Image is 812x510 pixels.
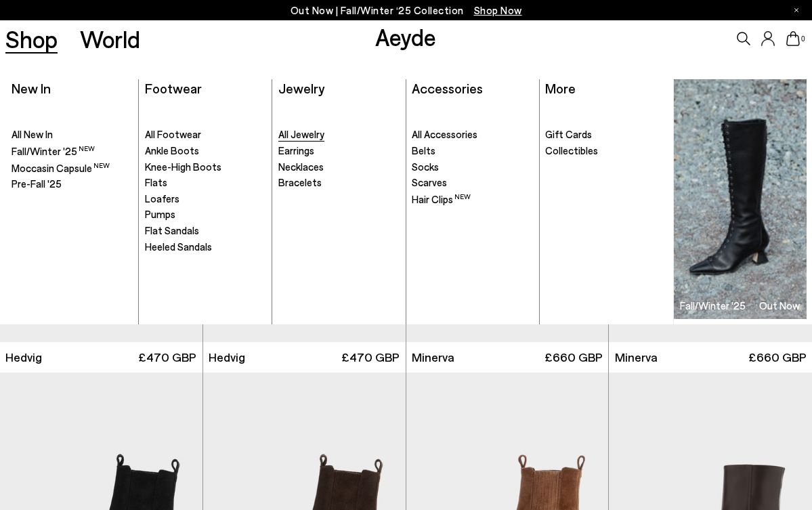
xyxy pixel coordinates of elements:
span: Belts [412,144,435,156]
a: Ankle Boots [145,144,267,158]
span: Collectibles [545,144,598,156]
a: Fall/Winter '25 [12,144,133,158]
a: Flat Sandals [145,224,267,238]
a: All Accessories [412,128,534,142]
a: Earrings [278,144,400,158]
a: Heeled Sandals [145,240,267,254]
span: Navigate to /collections/new-in [474,4,522,16]
a: Moccasin Capsule [12,161,133,175]
span: Flats [145,176,167,188]
a: New In [12,80,51,96]
a: World [80,27,140,51]
span: £470 GBP [341,349,400,366]
a: Gift Cards [545,128,668,142]
span: Pre-Fall '25 [12,177,62,190]
a: Minerva £660 GBP [406,342,609,373]
h3: Fall/Winter '25 [680,301,746,311]
a: Pumps [145,208,267,221]
a: Aeyde [375,22,436,51]
span: All Footwear [145,128,201,140]
a: Accessories [412,80,483,96]
span: All New In [12,128,53,140]
span: Bracelets [278,176,322,188]
a: Scarves [412,176,534,190]
h3: Out Now [759,301,800,311]
a: Hair Clips [412,192,534,207]
a: Hedvig £470 GBP [203,342,406,373]
a: All Footwear [145,128,267,142]
span: Hedvig [209,349,245,366]
p: Out Now | Fall/Winter ‘25 Collection [291,2,522,19]
a: Belts [412,144,534,158]
span: Socks [412,161,439,173]
span: Gift Cards [545,128,592,140]
span: Hedvig [5,349,42,366]
span: £660 GBP [748,349,807,366]
span: Pumps [145,208,175,220]
a: All Jewelry [278,128,400,142]
a: All New In [12,128,133,142]
img: Group_1295_900x.jpg [674,79,807,318]
a: Collectibles [545,144,668,158]
span: Minerva [412,349,454,366]
a: Fall/Winter '25 Out Now [674,79,807,318]
span: Necklaces [278,161,324,173]
span: £660 GBP [544,349,603,366]
a: Necklaces [278,161,400,174]
a: Bracelets [278,176,400,190]
a: Pre-Fall '25 [12,177,133,191]
a: Footwear [145,80,202,96]
span: Loafers [145,192,179,205]
a: Flats [145,176,267,190]
span: £470 GBP [138,349,196,366]
span: All Accessories [412,128,477,140]
span: Scarves [412,176,447,188]
a: 0 [786,31,800,46]
span: Flat Sandals [145,224,199,236]
span: Earrings [278,144,314,156]
span: All Jewelry [278,128,324,140]
span: Moccasin Capsule [12,162,110,174]
span: Minerva [615,349,658,366]
span: Ankle Boots [145,144,199,156]
a: Loafers [145,192,267,206]
a: Socks [412,161,534,174]
a: More [545,80,576,96]
span: Knee-High Boots [145,161,221,173]
a: Shop [5,27,58,51]
span: Fall/Winter '25 [12,145,95,157]
a: Jewelry [278,80,324,96]
a: Minerva £660 GBP [609,342,812,373]
span: Heeled Sandals [145,240,212,253]
a: Knee-High Boots [145,161,267,174]
span: 0 [800,35,807,43]
span: Hair Clips [412,193,471,205]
